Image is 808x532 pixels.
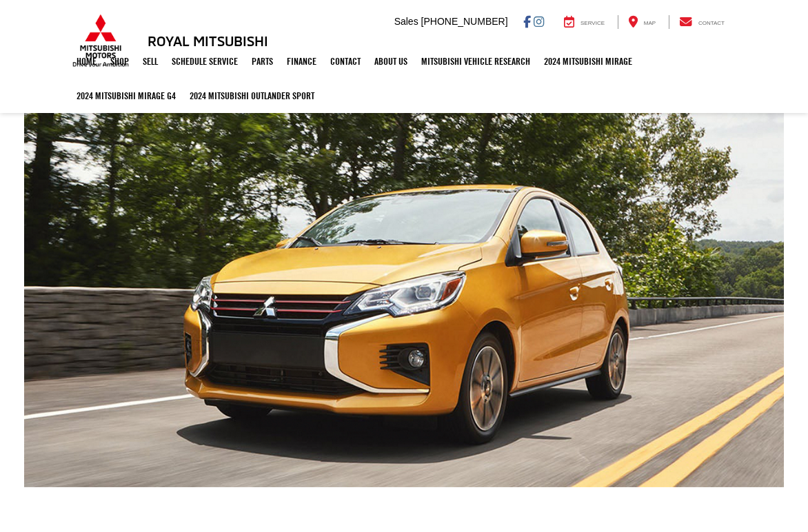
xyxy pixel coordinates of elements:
a: Shop [103,44,136,79]
span: Map [644,20,656,26]
a: Finance [280,44,323,79]
a: Parts: Opens in a new tab [245,44,280,79]
a: 2024 Mitsubishi Outlander SPORT [183,79,321,113]
a: Contact [323,44,367,79]
span: Service [580,20,605,26]
img: 2024 Mitsubishi Mirage [24,108,784,487]
a: Map [618,15,666,29]
a: About Us [367,44,414,79]
a: Schedule Service: Opens in a new tab [165,44,245,79]
a: Mitsubishi Vehicle Research [414,44,537,79]
a: 2024 Mitsubishi Mirage [537,44,639,79]
span: Contact [698,20,725,26]
a: Facebook: Click to visit our Facebook page [523,16,531,27]
h3: Royal Mitsubishi [148,33,268,48]
a: Instagram: Click to visit our Instagram page [534,16,544,27]
a: Service [554,15,615,29]
img: Mitsubishi [70,14,132,68]
a: Home [70,44,103,79]
span: [PHONE_NUMBER] [421,16,508,27]
a: 2024 Mitsubishi Mirage G4 [70,79,183,113]
a: Sell [136,44,165,79]
a: Contact [669,15,735,29]
span: Sales [394,16,418,27]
